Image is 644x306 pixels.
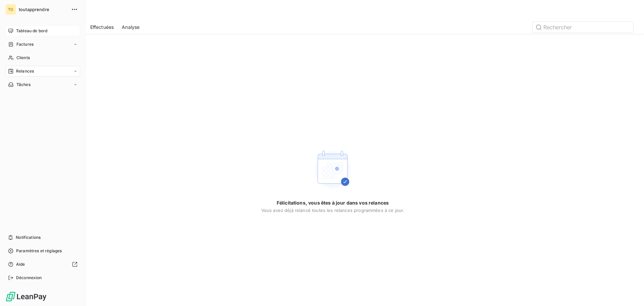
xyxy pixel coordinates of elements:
a: Clients [5,52,80,63]
span: Tableau de bord [16,28,47,34]
a: Paramètres et réglages [5,246,80,256]
span: Déconnexion [16,275,42,281]
div: TO [5,4,16,15]
input: Rechercher [533,22,633,33]
a: Factures [5,39,80,50]
span: Factures [16,41,34,47]
span: Paramètres et réglages [16,248,62,254]
span: Aide [16,261,25,267]
span: Relances [16,68,34,74]
span: Vous avez déjà relancé toutes les relances programmées à ce jour. [261,208,405,213]
a: Tableau de bord [5,26,80,36]
span: Clients [16,55,30,61]
span: Effectuées [90,24,114,31]
span: Félicitations, vous êtes à jour dans vos relances [277,200,389,206]
span: Tâches [16,82,31,88]
span: Analyse [122,24,140,31]
span: Notifications [16,234,41,241]
a: Aide [5,259,80,270]
a: Tâches [5,79,80,90]
iframe: Intercom live chat [621,283,637,299]
a: Relances [5,66,80,77]
img: Logo LeanPay [5,291,47,302]
img: Empty state [311,148,354,191]
span: toutapprendre [19,7,67,12]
